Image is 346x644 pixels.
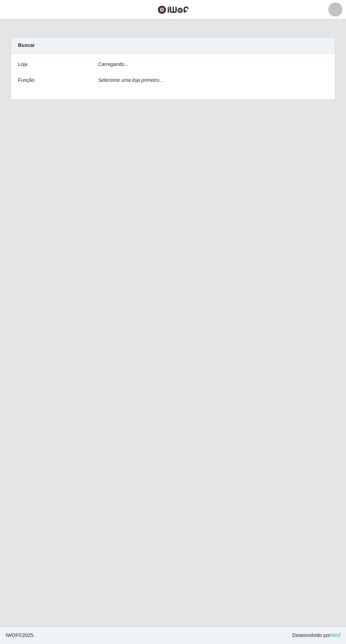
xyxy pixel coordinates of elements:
[98,77,163,83] i: Selecione uma loja primeiro...
[6,632,35,639] span: © 2025 .
[18,61,27,68] label: Loja
[18,42,35,48] strong: Buscar
[6,632,19,638] span: IWOF
[157,5,189,14] img: CoreUI Logo
[18,77,35,84] label: Função
[292,632,340,639] span: Desenvolvido por
[330,632,340,638] a: iWof
[98,61,129,67] i: Carregando...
